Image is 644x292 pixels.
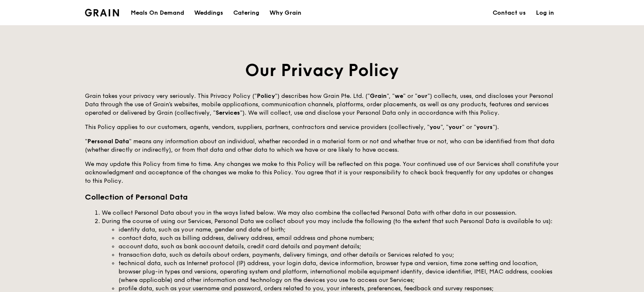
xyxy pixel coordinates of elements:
[85,191,559,203] h2: Collection of Personal Data
[85,59,559,82] h1: Our Privacy Policy
[264,0,306,26] a: Why Grain
[395,92,403,100] strong: we
[85,137,559,154] p: " " means any information about an individual, whether recorded in a material form or not and whe...
[531,0,559,26] a: Log in
[119,259,559,284] div: technical data, such as Internet protocol (IP) address, your login data, device information, brow...
[370,92,387,100] strong: Grain
[119,251,559,259] div: transaction data, such as details about orders, payments, delivery timings, and other details or ...
[85,9,119,16] img: Grain
[131,0,184,26] div: Meals On Demand
[228,0,264,26] a: Catering
[476,124,493,131] strong: yours
[189,0,228,26] a: Weddings
[102,209,559,217] div: We collect Personal Data about you in the ways listed below. We may also combine the collected Pe...
[119,234,559,242] div: contact data, such as billing address, delivery address, email address and phone numbers;
[85,160,559,185] p: We may update this Policy from time to time. Any changes we make to this Policy will be reflected...
[85,92,559,117] p: Grain takes your privacy very seriously. This Privacy Policy (" ") describes how Grain Pte. Ltd. ...
[85,123,559,132] p: This Policy applies to our customers, agents, vendors, suppliers, partners, contractors and servi...
[269,0,301,26] div: Why Grain
[417,92,428,100] strong: our
[102,217,559,226] div: During the course of using our Services, Personal Data we collect about you may include the follo...
[216,109,240,116] strong: Services
[449,124,462,131] strong: your
[194,0,223,26] div: Weddings
[87,138,129,145] strong: Personal Data
[430,124,441,131] strong: you
[119,226,559,234] div: identity data, such as your name, gender and date of birth;
[488,0,531,26] a: Contact us
[257,92,275,100] strong: Policy
[233,0,259,26] div: Catering
[119,242,559,251] div: account data, such as bank account details, credit card details and payment details;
